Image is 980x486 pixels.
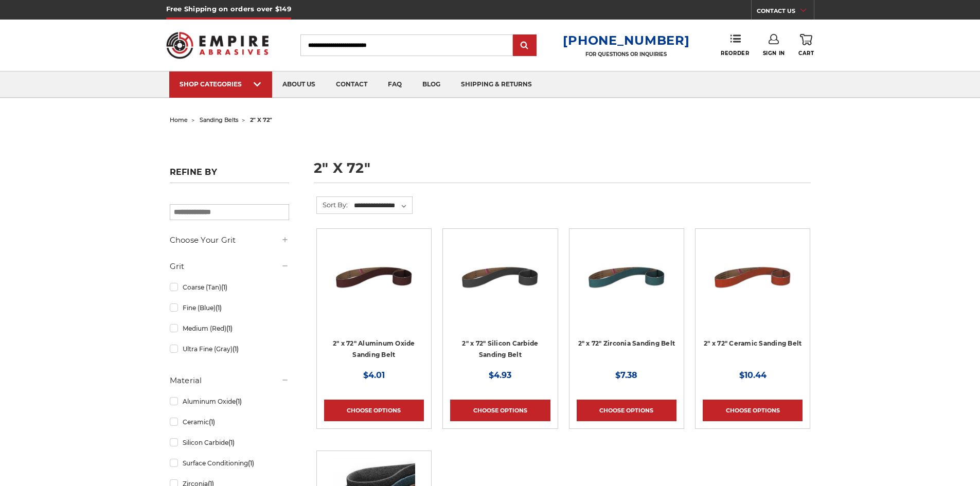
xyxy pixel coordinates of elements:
span: Sign In [763,50,785,57]
span: (1) [248,459,254,467]
a: 2" x 72" Ceramic Pipe Sanding Belt [703,236,803,336]
a: Ultra Fine (Gray)(1) [170,340,289,358]
a: faq [378,71,412,98]
span: $7.38 [615,370,637,380]
a: 2" x 72" Aluminum Oxide Sanding Belt [333,339,415,359]
a: shipping & returns [451,71,542,98]
span: (1) [226,325,233,332]
a: Choose Options [324,400,424,421]
a: [PHONE_NUMBER] [563,33,689,48]
a: 2" x 72" Silicon Carbide Sanding Belt [462,339,538,359]
a: Cart [798,34,814,57]
span: Cart [798,50,814,57]
a: Medium (Red)(1) [170,319,289,337]
a: 2" x 72" Ceramic Sanding Belt [704,339,801,347]
h1: 2" x 72" [314,161,811,183]
a: 2" x 72" Silicon Carbide File Belt [450,236,550,336]
p: FOR QUESTIONS OR INQUIRIES [563,51,689,58]
a: contact [326,71,378,98]
span: Reorder [721,50,749,57]
a: sanding belts [200,116,238,123]
span: (1) [216,304,222,312]
a: Choose Options [450,400,550,421]
input: Submit [514,35,535,56]
img: 2" x 72" Aluminum Oxide Pipe Sanding Belt [333,236,415,318]
h5: Material [170,374,289,387]
a: blog [412,71,451,98]
span: $4.01 [363,370,385,380]
span: $10.44 [739,370,767,380]
select: Sort By: [352,198,412,213]
span: (1) [221,283,227,291]
h5: Grit [170,260,289,273]
a: about us [272,71,326,98]
a: 2" x 72" Aluminum Oxide Pipe Sanding Belt [324,236,424,336]
span: $4.93 [489,370,511,380]
span: (1) [209,418,215,426]
a: Choose Options [577,400,676,421]
a: Aluminum Oxide(1) [170,392,289,410]
span: (1) [233,345,239,353]
h5: Choose Your Grit [170,234,289,246]
img: Empire Abrasives [166,25,269,65]
a: Ceramic(1) [170,413,289,431]
a: Coarse (Tan)(1) [170,278,289,296]
img: 2" x 72" Ceramic Pipe Sanding Belt [711,236,794,318]
a: home [170,116,188,123]
a: Silicon Carbide(1) [170,434,289,452]
div: SHOP CATEGORIES [180,80,262,88]
a: Reorder [721,34,749,56]
a: Surface Conditioning(1) [170,454,289,472]
a: 2" x 72" Zirconia Sanding Belt [578,339,675,347]
label: Sort By: [317,197,348,212]
a: Choose Options [703,400,803,421]
img: 2" x 72" Silicon Carbide File Belt [459,236,541,318]
a: 2" x 72" Zirconia Pipe Sanding Belt [577,236,676,336]
h5: Refine by [170,167,289,183]
span: (1) [228,439,235,446]
a: CONTACT US [757,5,814,20]
a: Fine (Blue)(1) [170,299,289,317]
span: (1) [236,398,242,405]
span: 2" x 72" [250,116,272,123]
img: 2" x 72" Zirconia Pipe Sanding Belt [585,236,668,318]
